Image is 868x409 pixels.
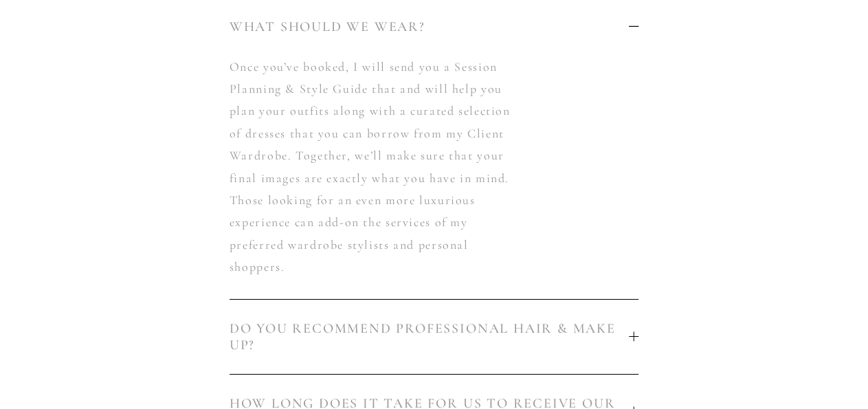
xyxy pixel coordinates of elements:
[230,56,639,299] div: WHAT SHOULD WE WEAR?
[230,320,630,353] span: DO YOU RECOMMEND PROFESSIONAL HAIR & MAKE UP?
[230,300,639,374] button: DO YOU RECOMMEND PROFESSIONAL HAIR & MAKE UP?
[230,19,630,35] span: WHAT SHOULD WE WEAR?
[230,56,516,278] p: Once you’ve booked, I will send you a Session Planning & Style Guide that and will help you plan ...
